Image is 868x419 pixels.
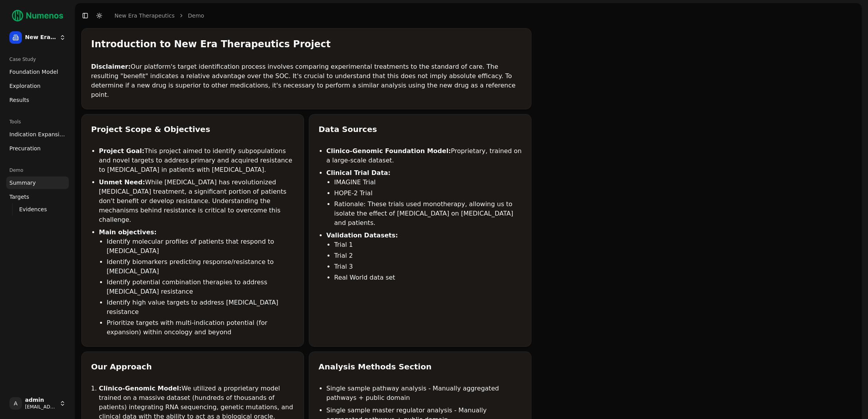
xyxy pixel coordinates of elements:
[6,128,69,141] a: Indication Expansion
[188,12,204,20] a: Demo
[115,12,175,20] a: New Era Therapeutics
[334,178,522,187] li: IMAGINE Trial
[326,146,522,165] li: Proprietary, trained on a large-scale dataset.
[6,191,69,203] a: Targets
[6,80,69,92] a: Exploration
[107,278,294,296] li: Identify potential combination therapies to address [MEDICAL_DATA] resistance
[6,142,69,155] a: Precuration
[25,404,56,410] span: [EMAIL_ADDRESS]
[94,10,105,21] button: Toggle Dark Mode
[334,273,522,282] li: Real World data set
[6,28,69,47] button: New Era Therapeutics
[91,38,522,50] div: Introduction to New Era Therapeutics Project
[91,62,522,100] p: Our platform's target identification process involves comparing experimental treatments to the st...
[326,232,398,239] strong: Validation Datasets:
[99,178,294,225] li: While [MEDICAL_DATA] has revolutionized [MEDICAL_DATA] treatment, a significant portion of patien...
[9,82,41,90] span: Exploration
[6,164,69,177] div: Demo
[25,397,56,404] span: admin
[6,116,69,128] div: Tools
[107,298,294,317] li: Identify high value targets to address [MEDICAL_DATA] resistance
[6,94,69,106] a: Results
[334,240,522,250] li: Trial 1
[9,96,29,104] span: Results
[6,53,69,66] div: Case Study
[19,205,47,213] span: Evidences
[107,318,294,337] li: Prioritize targets with multi-indication potential (for expansion) within oncology and beyond
[326,384,522,403] li: Single sample pathway analysis - Manually aggregated pathways + public domain
[91,63,131,70] strong: Disclaimer:
[107,257,294,276] li: Identify biomarkers predicting response/resistance to [MEDICAL_DATA]
[91,361,294,372] div: Our Approach
[9,144,41,152] span: Precuration
[9,68,58,76] span: Foundation Model
[25,34,56,41] span: New Era Therapeutics
[6,66,69,78] a: Foundation Model
[99,147,144,155] strong: Project Goal:
[319,124,522,135] div: Data Sources
[6,394,69,413] button: Aadmin[EMAIL_ADDRESS]
[115,12,204,20] nav: breadcrumb
[9,193,29,201] span: Targets
[326,147,451,155] strong: Clinico-Genomic Foundation Model:
[99,178,145,186] strong: Unmet Need:
[326,169,390,177] strong: Clinical Trial Data:
[99,228,157,236] strong: Main objectives:
[334,251,522,260] li: Trial 2
[99,385,181,392] strong: Clinico-Genomic Model:
[9,130,66,138] span: Indication Expansion
[9,397,22,410] span: A
[334,189,522,198] li: HOPE-2 Trial
[80,10,91,21] button: Toggle Sidebar
[107,237,294,256] li: Identify molecular profiles of patients that respond to [MEDICAL_DATA]
[16,204,59,215] a: Evidences
[9,179,36,187] span: Summary
[99,146,294,175] li: This project aimed to identify subpopulations and novel targets to address primary and acquired r...
[6,6,69,25] img: Numenos
[319,361,522,372] div: Analysis Methods Section
[91,124,294,135] div: Project Scope & Objectives
[334,200,522,228] li: Rationale: These trials used monotherapy, allowing us to isolate the effect of [MEDICAL_DATA] on ...
[334,262,522,271] li: Trial 3
[6,177,69,189] a: Summary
